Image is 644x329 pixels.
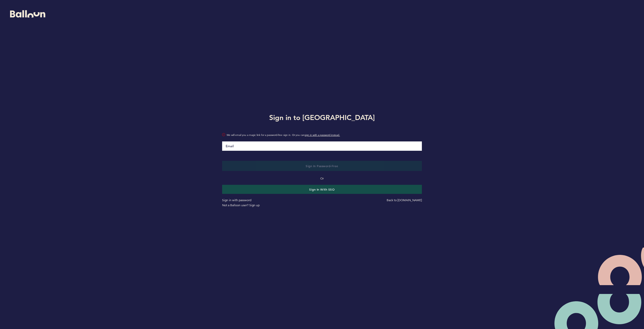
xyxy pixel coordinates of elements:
[305,133,340,137] a: sign in with a password instead.
[306,164,338,168] span: Sign in Password-Free
[222,141,422,151] input: Email
[222,203,260,207] a: Not a Balloon user? Sign up
[218,112,425,123] h1: Sign in to [GEOGRAPHIC_DATA]
[387,198,422,202] a: Back to [DOMAIN_NAME]
[222,185,422,194] button: Sign in with SSO
[227,133,422,138] span: We will email you a magic link for a password-free sign in. Or you can
[222,161,422,171] button: Sign in Password-Free
[222,198,251,202] a: Sign in with password
[222,176,422,181] p: Or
